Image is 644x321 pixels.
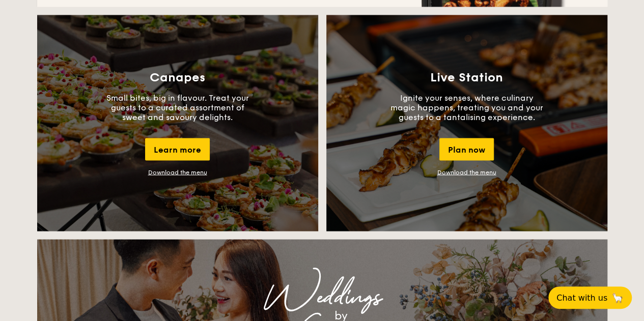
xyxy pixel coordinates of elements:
p: Ignite your senses, where culinary magic happens, treating you and your guests to a tantalising e... [390,93,543,122]
button: Chat with us🦙 [548,286,632,309]
a: Download the menu [437,168,496,176]
p: Small bites, big in flavour. Treat your guests to a curated assortment of sweet and savoury delig... [101,93,254,122]
span: 🦙 [611,292,624,304]
h3: Canapes [150,70,205,84]
h3: Live Station [430,70,503,84]
div: Learn more [145,138,210,160]
span: Chat with us [556,293,607,303]
div: Weddings [127,288,518,306]
div: Plan now [439,138,494,160]
a: Download the menu [148,168,207,176]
